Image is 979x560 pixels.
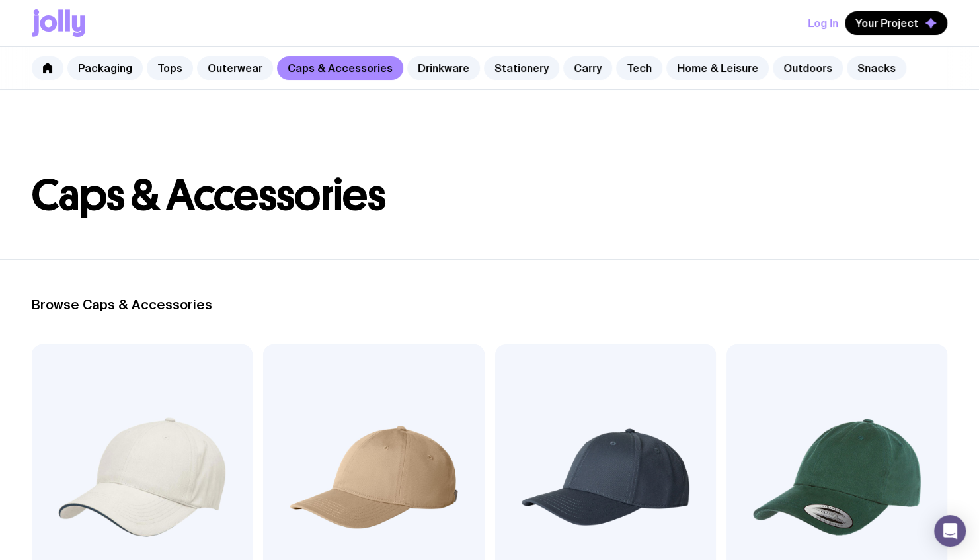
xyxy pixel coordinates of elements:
button: Your Project [845,11,947,35]
a: Outerwear [197,56,273,80]
a: Caps & Accessories [277,56,403,80]
a: Tech [616,56,662,80]
a: Packaging [67,56,143,80]
a: Drinkware [407,56,480,80]
h2: Browse Caps & Accessories [32,297,947,313]
button: Log In [808,11,838,35]
a: Home & Leisure [666,56,769,80]
span: Your Project [855,17,918,30]
a: Outdoors [773,56,843,80]
h1: Caps & Accessories [32,175,947,217]
div: Open Intercom Messenger [934,515,966,547]
a: Snacks [847,56,906,80]
a: Stationery [484,56,559,80]
a: Carry [563,56,612,80]
a: Tops [147,56,193,80]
